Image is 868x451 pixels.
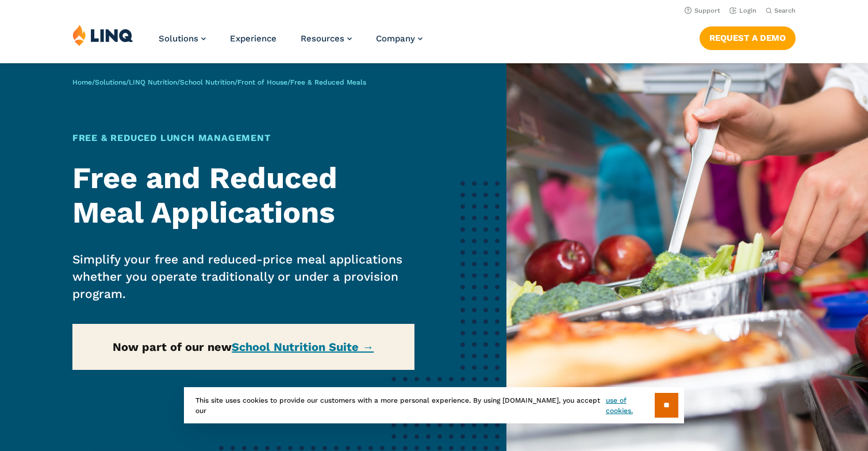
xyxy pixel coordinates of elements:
[72,131,414,145] h1: Free & Reduced Lunch Management
[72,24,133,46] img: LINQ | K‑12 Software
[113,340,374,354] strong: Now part of our new
[72,78,92,86] a: Home
[766,6,796,15] button: Open Search Bar
[290,78,366,86] span: Free & Reduced Meals
[376,33,415,44] span: Company
[237,78,287,86] a: Front of House
[180,78,235,86] a: School Nutrition
[72,78,366,86] span: / / / / /
[129,78,177,86] a: LINQ Nutrition
[184,387,684,423] div: This site uses cookies to provide our customers with a more personal experience. By using [DOMAIN...
[230,33,276,44] a: Experience
[95,78,126,86] a: Solutions
[159,33,198,44] span: Solutions
[700,24,796,49] nav: Button Navigation
[729,7,756,14] a: Login
[72,251,414,303] p: Simplify your free and reduced-price meal applications whether you operate traditionally or under...
[72,160,337,230] strong: Free and Reduced Meal Applications
[159,24,423,62] nav: Primary Navigation
[700,26,796,49] a: Request a Demo
[606,395,655,416] a: use of cookies.
[301,33,344,44] span: Resources
[774,7,796,14] span: Search
[376,33,423,44] a: Company
[159,33,206,44] a: Solutions
[301,33,352,44] a: Resources
[685,7,720,14] a: Support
